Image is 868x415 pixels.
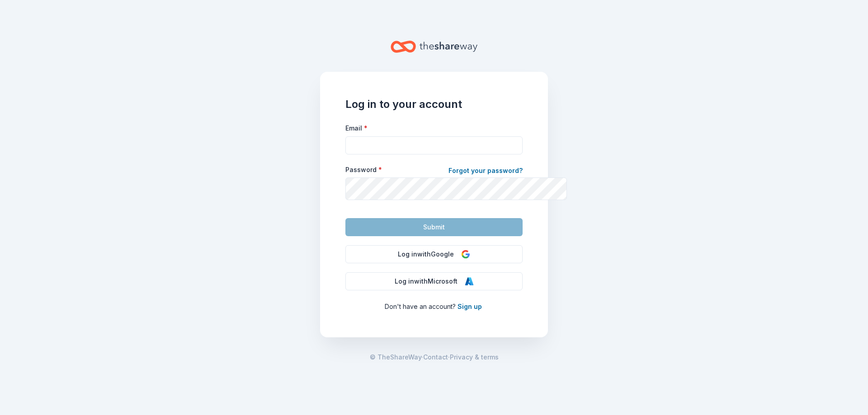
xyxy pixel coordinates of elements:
[423,352,448,363] a: Contact
[391,36,477,57] a: Home
[345,245,523,263] button: Log inwithGoogle
[465,277,474,286] img: Microsoft Logo
[458,303,482,310] a: Sign up
[345,124,368,133] label: Email
[370,353,421,361] span: © TheShareWay
[370,352,499,363] span: · ·
[345,97,523,112] h1: Log in to your account
[461,250,470,259] img: Google Logo
[450,352,499,363] a: Privacy & terms
[448,165,523,178] a: Forgot your password?
[345,272,523,290] button: Log inwithMicrosoft
[385,303,456,310] span: Don ' t have an account?
[345,165,382,174] label: Password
